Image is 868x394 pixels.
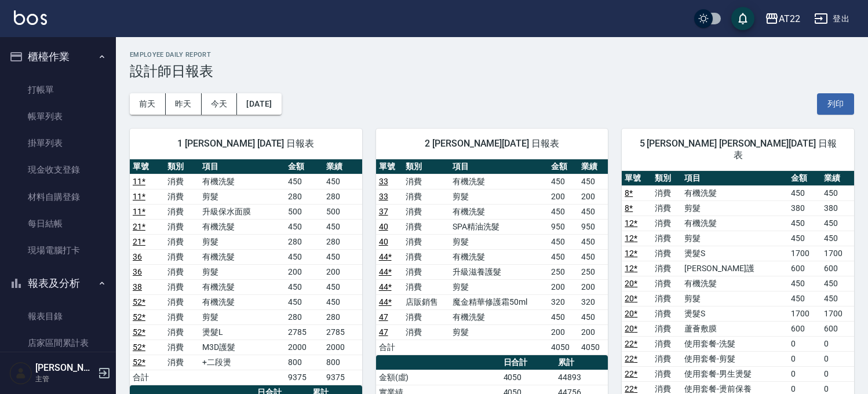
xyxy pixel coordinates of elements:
td: 450 [788,276,821,291]
td: 9375 [285,370,323,385]
span: 1 [PERSON_NAME] [DATE] 日報表 [144,138,348,149]
td: 500 [323,204,362,219]
td: 450 [788,231,821,246]
td: 2000 [285,340,323,355]
td: 450 [548,174,578,189]
td: 380 [821,200,854,216]
td: 450 [285,279,323,294]
td: 280 [323,234,362,249]
td: 合計 [376,340,403,355]
td: 450 [548,204,578,219]
td: 450 [285,219,323,234]
td: 0 [821,336,854,351]
td: 剪髮 [450,234,548,249]
a: 材料自購登錄 [5,184,111,210]
td: 280 [323,189,362,204]
td: 有機洗髮 [450,204,548,219]
td: 4050 [548,340,578,355]
td: 使用套餐-剪髮 [681,351,788,366]
td: 450 [578,249,608,264]
a: 40 [379,237,388,246]
td: 消費 [652,200,682,216]
td: 燙髮S [681,246,788,261]
td: 0 [788,351,821,366]
th: 類別 [165,159,199,174]
td: 450 [578,174,608,189]
td: 450 [578,204,608,219]
td: 消費 [652,306,682,321]
th: 業績 [578,159,608,174]
a: 36 [133,267,142,276]
td: 600 [788,261,821,276]
div: AT22 [779,12,800,26]
td: 有機洗髮 [681,276,788,291]
th: 單號 [376,159,403,174]
a: 47 [379,327,388,337]
a: 現場電腦打卡 [5,237,111,264]
td: 200 [548,189,578,204]
td: +二段燙 [199,355,285,370]
td: 有機洗髮 [450,249,548,264]
td: 消費 [403,219,450,234]
a: 店家區間累計表 [5,330,111,356]
td: 消費 [652,321,682,336]
td: 消費 [165,174,199,189]
td: 0 [821,351,854,366]
a: 每日結帳 [5,210,111,237]
td: 950 [548,219,578,234]
th: 類別 [403,159,450,174]
td: 剪髮 [450,279,548,294]
button: 報表及分析 [5,268,111,298]
td: 剪髮 [450,324,548,340]
td: 320 [548,294,578,309]
td: 有機洗髮 [199,219,285,234]
td: 1700 [821,306,854,321]
td: 200 [548,324,578,340]
th: 項目 [450,159,548,174]
td: 消費 [652,185,682,200]
td: 450 [821,231,854,246]
a: 36 [133,252,142,261]
td: 有機洗髮 [199,249,285,264]
td: 消費 [165,264,199,279]
td: 600 [788,321,821,336]
td: 250 [578,264,608,279]
td: 剪髮 [450,189,548,204]
td: 450 [548,234,578,249]
td: 320 [578,294,608,309]
th: 業績 [323,159,362,174]
td: 450 [821,185,854,200]
a: 40 [379,222,388,231]
th: 日合計 [501,355,556,370]
td: 450 [788,185,821,200]
td: 450 [323,279,362,294]
td: 280 [285,309,323,324]
td: 250 [548,264,578,279]
th: 項目 [681,171,788,186]
td: 4050 [578,340,608,355]
td: 消費 [165,309,199,324]
td: 200 [548,279,578,294]
td: 有機洗髮 [199,279,285,294]
a: 38 [133,282,142,291]
a: 33 [379,177,388,186]
td: 450 [323,294,362,309]
td: 消費 [652,231,682,246]
td: SPA精油洗髮 [450,219,548,234]
td: 600 [821,261,854,276]
td: 有機洗髮 [199,174,285,189]
th: 金額 [548,159,578,174]
td: 消費 [652,291,682,306]
td: 消費 [403,204,450,219]
a: 現金收支登錄 [5,156,111,183]
td: 消費 [652,336,682,351]
td: [PERSON_NAME]護 [681,261,788,276]
td: 1700 [821,246,854,261]
td: 450 [821,216,854,231]
button: 櫃檯作業 [5,42,111,72]
td: M3D護髮 [199,340,285,355]
td: 450 [285,249,323,264]
td: 0 [821,366,854,381]
td: 380 [788,200,821,216]
td: 44893 [555,370,608,385]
